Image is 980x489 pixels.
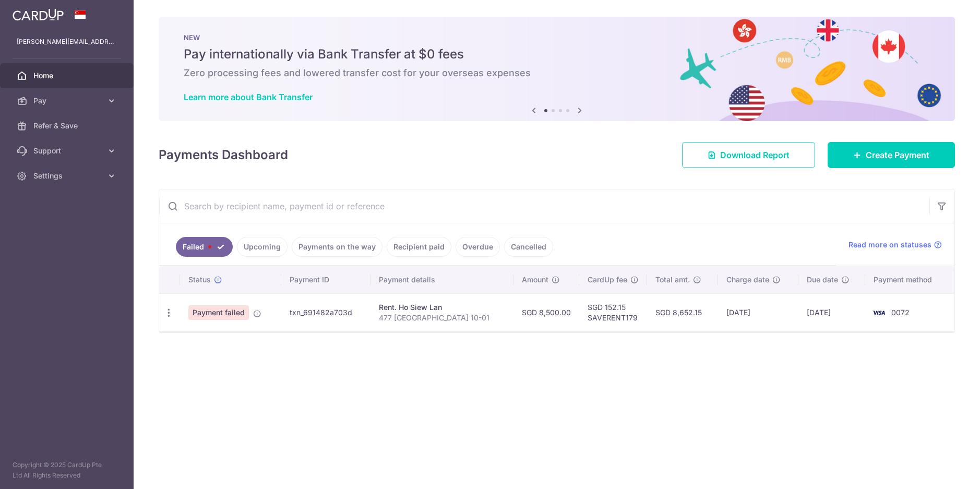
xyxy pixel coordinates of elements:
td: SGD 8,500.00 [513,293,579,331]
span: Create Payment [866,149,929,161]
span: Payment failed [188,305,249,320]
a: Upcoming [237,237,288,257]
p: 477 [GEOGRAPHIC_DATA] 10-01 [379,313,506,323]
span: Home [33,70,102,81]
td: SGD 8,652.15 [647,293,718,331]
p: [PERSON_NAME][EMAIL_ADDRESS][PERSON_NAME][DOMAIN_NAME] [17,37,117,47]
span: Amount [522,275,548,285]
td: SGD 152.15 SAVERENT179 [579,293,647,331]
h6: Zero processing fees and lowered transfer cost for your overseas expenses [184,67,930,79]
img: Bank transfer banner [159,17,955,121]
span: Settings [33,171,102,181]
span: Due date [807,275,838,285]
h5: Pay internationally via Bank Transfer at $0 fees [184,46,930,63]
span: Read more on statuses [848,240,931,250]
th: Payment ID [281,266,371,293]
span: Download Report [720,149,790,161]
span: Pay [33,96,102,106]
td: txn_691482a703d [281,293,371,331]
a: Failed [176,237,233,257]
a: Create Payment [828,142,955,168]
input: Search by recipient name, payment id or reference [159,189,929,223]
img: CardUp [13,8,64,21]
a: Recipient paid [387,237,451,257]
a: Overdue [456,237,500,257]
img: Bank Card [868,306,889,319]
p: NEW [184,33,930,42]
span: Charge date [726,275,769,285]
span: Support [33,146,102,156]
a: Payments on the way [292,237,383,257]
a: Download Report [682,142,815,168]
span: Refer & Save [33,121,102,131]
h4: Payments Dashboard [159,146,288,164]
div: Rent. Ho Siew Lan [379,302,506,313]
a: Learn more about Bank Transfer [184,92,313,102]
td: [DATE] [718,293,798,331]
td: [DATE] [798,293,865,331]
a: Read more on statuses [848,240,942,250]
span: CardUp fee [588,275,627,285]
span: Total amt. [655,275,690,285]
span: Status [188,275,211,285]
th: Payment details [371,266,514,293]
span: 0072 [891,308,910,317]
th: Payment method [865,266,954,293]
a: Cancelled [504,237,553,257]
